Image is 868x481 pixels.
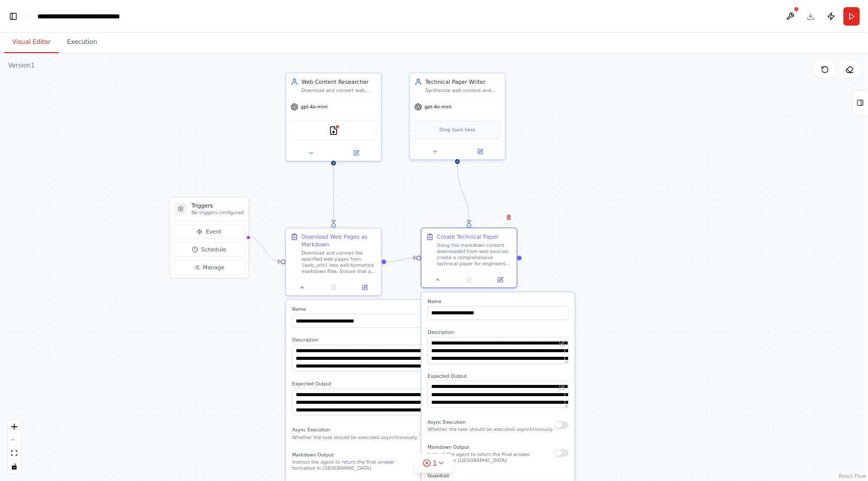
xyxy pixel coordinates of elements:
button: 1 [414,454,454,473]
div: Create Technical PaperUsing the markdown content downloaded from web sources, create a comprehens... [420,227,517,288]
div: Download and convert web pages into well-formatted markdown content for research and analysis pur... [301,87,377,94]
label: Expected Output [292,381,433,387]
span: Drop tools here [439,126,475,133]
span: Markdown Output [428,444,469,450]
label: Description [292,337,433,343]
button: fit view [8,447,21,460]
img: SerplyWebpageToMarkdownTool [329,126,338,135]
button: Event [173,224,245,239]
div: Create Technical Paper [437,233,499,241]
button: No output available [453,275,485,284]
span: gpt-4o-mini [301,104,328,110]
p: Whether the task should be executed asynchronously. [292,434,418,440]
button: Delete node [502,211,515,224]
button: Open in side panel [351,283,378,292]
span: Event [206,228,221,236]
button: Hide left sidebar [6,9,20,24]
button: No output available [317,283,350,292]
button: zoom out [8,433,21,447]
h3: Triggers [192,202,244,210]
button: Schedule [173,242,245,257]
a: React Flow attribution [839,473,866,479]
g: Edge from triggers to f31c9e2c-3d0b-4fec-9f48-c8763152bf28 [248,233,281,265]
div: Version 1 [8,61,35,70]
button: Manage [173,260,245,275]
div: Download Web Pages as Markdown [301,233,377,248]
g: Edge from c58e3632-23a6-4548-b3a7-dc11b2429de2 to f31c9e2c-3d0b-4fec-9f48-c8763152bf28 [330,165,337,223]
div: Technical Paper Writer [426,78,501,85]
g: Edge from f31c9e2c-3d0b-4fec-9f48-c8763152bf28 to 27fa19b5-f442-4640-bb48-2278344735ff [386,254,416,266]
div: Download Web Pages as MarkdownDownload and convert the specified web pages from {web_urls} into w... [285,227,382,296]
button: Open in editor [558,382,567,392]
div: Using the markdown content downloaded from web sources, create a comprehensive technical paper fo... [437,242,512,267]
span: Async Execution [428,420,466,425]
button: Open in side panel [458,147,502,156]
div: Synthesize web content and research materials into comprehensive technical papers tailored for en... [426,87,501,94]
button: Open in editor [558,338,567,348]
div: Download and convert the specified web pages from {web_urls} into well-formatted markdown files. ... [301,250,377,275]
p: Whether the task should be executed asynchronously. [428,426,553,432]
button: Open in side panel [487,275,513,284]
button: Visual Editor [4,32,59,53]
p: Instruct the agent to return the final answer formatted in [GEOGRAPHIC_DATA] [428,451,555,464]
span: Manage [203,263,224,271]
label: Description [428,329,569,335]
div: React Flow controls [8,420,21,473]
button: zoom in [8,420,21,433]
div: Web Content Researcher [301,78,377,85]
span: 1 [433,458,437,468]
div: Technical Paper WriterSynthesize web content and research materials into comprehensive technical ... [409,73,506,160]
g: Edge from da455cc9-92ea-4cf3-92e8-895d54c5da54 to 27fa19b5-f442-4640-bb48-2278344735ff [454,164,473,223]
div: TriggersNo triggers configuredEventScheduleManage [169,196,249,279]
button: Execution [59,32,105,53]
span: Markdown Output [292,452,334,457]
div: Web Content ResearcherDownload and convert web pages into well-formatted markdown content for res... [285,73,382,162]
p: No triggers configured [192,210,244,216]
label: Name [428,299,569,305]
span: gpt-4o-mini [425,104,452,110]
span: Schedule [201,246,226,254]
p: Instruct the agent to return the final answer formatted in [GEOGRAPHIC_DATA] [292,459,419,471]
label: Name [292,306,433,312]
span: Async Execution [292,427,331,433]
label: Guardrail [428,473,569,479]
button: toggle interactivity [8,460,21,473]
label: Expected Output [428,373,569,379]
nav: breadcrumb [37,11,148,21]
button: Open in side panel [334,148,378,157]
